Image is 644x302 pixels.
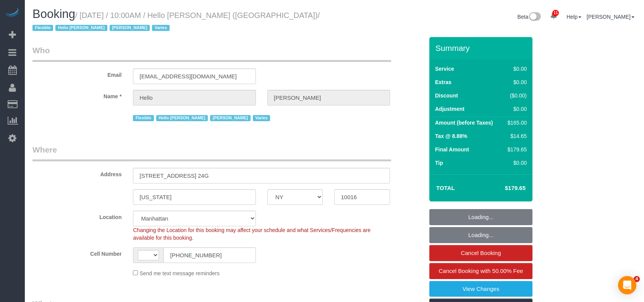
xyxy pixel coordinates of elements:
[5,8,20,18] img: Automaid Logo
[439,268,523,274] span: Cancel Booking with 50.00% Fee
[32,45,391,62] legend: Who
[55,25,107,31] span: Hello [PERSON_NAME]
[518,14,541,20] a: Beta
[435,44,529,52] h3: Summary
[435,78,451,86] label: Extras
[32,11,320,32] small: / [DATE] / 10:00AM / Hello [PERSON_NAME] ([GEOGRAPHIC_DATA])
[482,185,526,192] h4: $179.65
[618,276,636,294] div: Open Intercom Messenger
[505,105,527,113] div: $0.00
[133,189,256,205] input: City
[435,105,464,113] label: Adjustment
[27,68,127,79] label: Email
[552,10,559,16] span: 11
[429,245,532,261] a: Cancel Booking
[546,8,561,24] a: 11
[27,211,127,221] label: Location
[163,247,256,263] input: Cell Number
[334,189,390,205] input: Zip Code
[27,90,127,100] label: Name *
[27,168,127,178] label: Address
[32,25,53,31] span: Flexible
[267,90,390,106] input: Last Name
[505,92,527,99] div: ($0.00)
[505,119,527,127] div: $165.00
[27,247,127,258] label: Cell Number
[505,78,527,86] div: $0.00
[435,119,493,127] label: Amount (before Taxes)
[253,115,270,121] span: Varies
[139,270,219,276] span: Send me text message reminders
[436,185,455,191] strong: Total
[110,25,150,31] span: [PERSON_NAME]
[133,90,256,106] input: First Name
[133,115,154,121] span: Flexible
[435,146,469,153] label: Final Amount
[429,263,532,279] a: Cancel Booking with 50.00% Fee
[435,159,443,167] label: Tip
[634,276,640,282] span: 4
[566,14,581,20] a: Help
[133,68,256,84] input: Email
[505,132,527,140] div: $14.65
[133,227,371,241] span: Changing the Location for this booking may affect your schedule and what Services/Frequencies are...
[505,159,527,167] div: $0.00
[156,115,208,121] span: Hello [PERSON_NAME]
[32,144,391,161] legend: Where
[505,65,527,73] div: $0.00
[505,146,527,153] div: $179.65
[429,281,532,297] a: View Changes
[435,132,467,140] label: Tax @ 8.88%
[152,25,170,31] span: Varies
[528,12,541,22] img: New interface
[210,115,250,121] span: [PERSON_NAME]
[435,92,458,99] label: Discount
[32,7,75,21] span: Booking
[587,14,634,20] a: [PERSON_NAME]
[435,65,454,73] label: Service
